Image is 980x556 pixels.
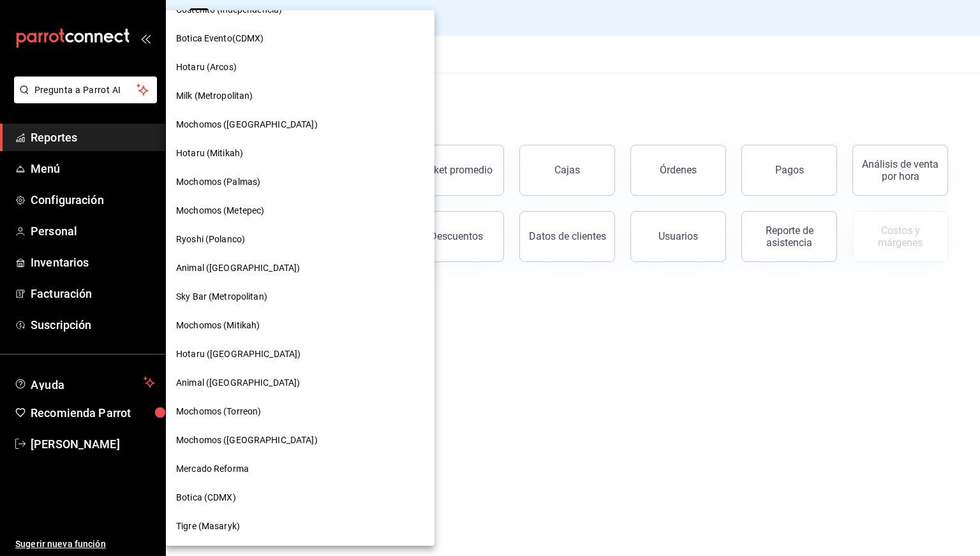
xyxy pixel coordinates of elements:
div: Hotaru (Arcos) [166,53,434,82]
span: Ryoshi (Polanco) [176,233,245,246]
div: Mochomos (Mitikah) [166,311,434,340]
span: Hotaru ([GEOGRAPHIC_DATA]) [176,347,301,361]
span: Botica (CDMX) [176,491,236,504]
div: Mercado Reforma [166,455,434,483]
span: Sky Bar (Metropolitan) [176,290,267,304]
div: Animal ([GEOGRAPHIC_DATA]) [166,254,434,282]
div: Sky Bar (Metropolitan) [166,282,434,311]
div: Botica Evento(CDMX) [166,24,434,53]
span: Animal ([GEOGRAPHIC_DATA]) [176,376,300,390]
span: Costeñito (independencia) [176,3,282,17]
span: Mochomos ([GEOGRAPHIC_DATA]) [176,118,318,131]
span: Botica Evento(CDMX) [176,32,264,45]
div: Hotaru ([GEOGRAPHIC_DATA]) [166,340,434,369]
div: Mochomos (Torreon) [166,397,434,426]
span: Milk (Metropolitan) [176,89,253,103]
div: Mochomos ([GEOGRAPHIC_DATA]) [166,426,434,455]
span: Mochomos (Mitikah) [176,319,260,332]
span: Hotaru (Arcos) [176,61,237,74]
div: Hotaru (Mitikah) [166,139,434,168]
span: Mochomos (Torreon) [176,405,261,418]
div: Mochomos ([GEOGRAPHIC_DATA]) [166,110,434,139]
span: Tigre (Masaryk) [176,520,240,533]
span: Mochomos (Palmas) [176,175,260,189]
span: Mochomos ([GEOGRAPHIC_DATA]) [176,434,318,447]
div: Ryoshi (Polanco) [166,225,434,254]
div: Botica (CDMX) [166,483,434,512]
div: Tigre (Masaryk) [166,512,434,541]
div: Milk (Metropolitan) [166,82,434,110]
div: Mochomos (Metepec) [166,196,434,225]
div: Mochomos (Palmas) [166,168,434,196]
span: Animal ([GEOGRAPHIC_DATA]) [176,261,300,275]
span: Hotaru (Mitikah) [176,147,243,160]
span: Mochomos (Metepec) [176,204,264,217]
div: Animal ([GEOGRAPHIC_DATA]) [166,369,434,397]
span: Mercado Reforma [176,462,249,476]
